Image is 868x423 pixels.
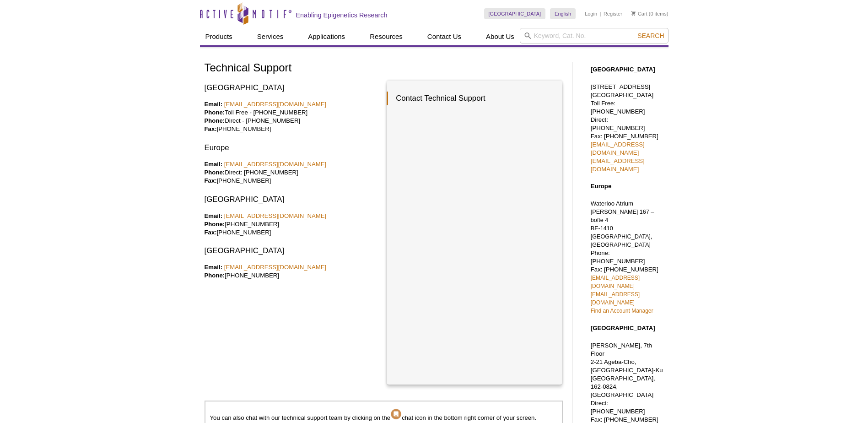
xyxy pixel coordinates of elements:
strong: Email: [205,161,223,168]
a: Products [200,28,238,45]
strong: Fax: [205,177,217,184]
strong: Fax: [205,229,217,236]
h2: Enabling Epigenetics Research [296,11,388,19]
strong: Email: [205,101,223,108]
img: Your Cart [631,11,636,16]
a: [EMAIL_ADDRESS][DOMAIN_NAME] [591,141,645,156]
strong: Phone: [205,169,225,176]
a: Login [585,11,597,17]
h3: [GEOGRAPHIC_DATA] [205,194,380,205]
a: Register [604,11,622,17]
a: [EMAIL_ADDRESS][DOMAIN_NAME] [224,161,327,168]
strong: [GEOGRAPHIC_DATA] [591,325,655,331]
p: Waterloo Atrium Phone: [PHONE_NUMBER] Fax: [PHONE_NUMBER] [591,200,664,315]
a: [EMAIL_ADDRESS][DOMAIN_NAME] [224,101,327,108]
p: [STREET_ADDRESS] [GEOGRAPHIC_DATA] Toll Free: [PHONE_NUMBER] Direct: [PHONE_NUMBER] Fax: [PHONE_N... [591,83,664,174]
span: [PERSON_NAME] 167 – boîte 4 BE-1410 [GEOGRAPHIC_DATA], [GEOGRAPHIC_DATA] [591,209,654,248]
a: English [550,8,576,19]
a: Services [252,28,289,45]
a: [EMAIL_ADDRESS][DOMAIN_NAME] [591,291,640,306]
h3: [GEOGRAPHIC_DATA] [205,82,380,93]
strong: [GEOGRAPHIC_DATA] [591,66,655,73]
strong: Phone: [205,117,225,124]
h3: [GEOGRAPHIC_DATA] [205,245,380,256]
strong: Phone: [205,272,225,279]
a: [EMAIL_ADDRESS][DOMAIN_NAME] [224,264,327,271]
a: Contact Us [422,28,467,45]
p: [PHONE_NUMBER] [PHONE_NUMBER] [205,212,380,237]
button: Search [635,32,667,40]
span: Search [637,32,664,39]
a: Cart [631,11,647,17]
h1: Technical Support [205,62,563,75]
li: | [600,8,601,19]
input: Keyword, Cat. No. [520,28,669,43]
a: [EMAIL_ADDRESS][DOMAIN_NAME] [591,275,640,289]
a: About Us [480,28,520,45]
p: [PHONE_NUMBER] [205,263,380,280]
h3: Europe [205,142,380,153]
strong: Fax: [205,125,217,132]
strong: Email: [205,212,223,219]
p: You can also chat with our technical support team by clicking on the chat icon in the bottom righ... [210,408,557,422]
h3: Contact Technical Support [387,92,553,105]
a: [GEOGRAPHIC_DATA] [484,8,546,19]
a: Resources [364,28,408,45]
a: Find an Account Manager [591,308,653,314]
a: [EMAIL_ADDRESS][DOMAIN_NAME] [591,157,645,173]
strong: Email: [205,264,223,271]
strong: Phone: [205,221,225,228]
a: Applications [302,28,350,45]
img: Intercom Chat [390,408,402,420]
strong: Europe [591,183,611,190]
li: (0 items) [631,8,669,19]
a: [EMAIL_ADDRESS][DOMAIN_NAME] [224,212,327,219]
strong: Phone: [205,109,225,116]
p: Toll Free - [PHONE_NUMBER] Direct - [PHONE_NUMBER] [PHONE_NUMBER] [205,100,380,133]
p: Direct: [PHONE_NUMBER] [PHONE_NUMBER] [205,160,380,185]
